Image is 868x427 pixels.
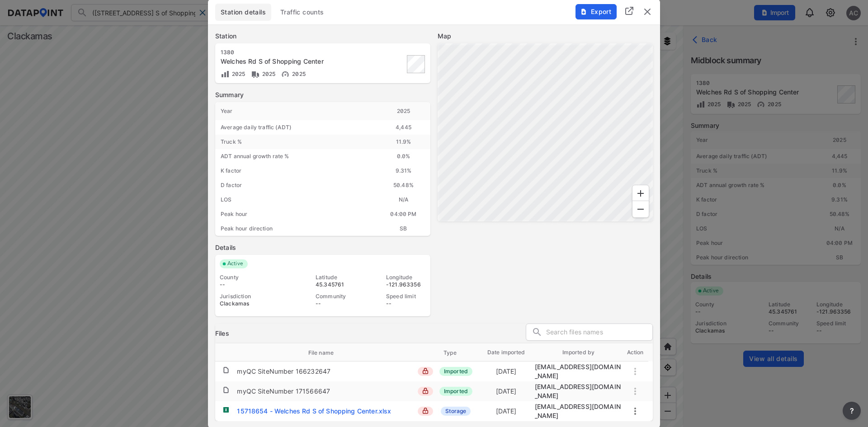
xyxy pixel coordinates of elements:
[438,32,653,41] label: Map
[622,343,648,361] th: Action
[260,70,276,77] span: 2025
[281,70,290,79] img: Vehicle speed
[546,326,652,339] input: Search files names
[377,120,430,135] div: 4,445
[215,90,430,99] label: Summary
[215,102,377,120] div: Year
[632,185,649,202] div: Zoom In
[439,387,472,396] span: Imported
[221,57,359,66] div: Welches Rd S of Shopping Center
[215,164,377,178] div: K factor
[280,8,324,17] span: Traffic counts
[576,4,617,19] button: Export
[221,8,266,17] span: Station details
[237,387,330,396] div: myQC SiteNumber 171566647
[237,407,391,416] div: 15718654 - Welches Rd S of Shopping Center.xlsx
[308,349,345,357] span: File name
[222,386,230,394] img: file.af1f9d02.svg
[237,367,330,376] div: myQC SiteNumber 166232647
[632,201,649,218] div: Zoom Out
[215,192,377,207] div: LOS
[443,349,468,357] span: Type
[221,49,359,56] div: 1380
[439,367,472,376] span: Imported
[222,406,230,413] img: xlsx.b1bb01d6.svg
[386,274,426,281] div: Longitude
[478,383,535,400] td: [DATE]
[478,403,535,420] td: [DATE]
[220,293,285,300] div: Jurisdiction
[215,149,377,164] div: ADT annual growth rate %
[215,329,229,338] h3: Files
[422,388,429,394] img: lock_close.8fab59a9.svg
[215,243,430,252] label: Details
[316,281,355,288] div: 45.345761
[316,300,355,307] div: --
[221,70,230,79] img: Volume count
[624,5,635,16] img: full_screen.b7bf9a36.svg
[535,343,623,361] th: Imported by
[377,192,430,207] div: N/A
[642,6,653,17] button: delete
[215,120,377,135] div: Average daily traffic (ADT)
[215,4,653,21] div: basic tabs example
[580,7,611,16] span: Export
[230,70,245,77] span: 2025
[478,343,535,361] th: Date imported
[377,149,430,164] div: 0.0 %
[251,70,260,79] img: Vehicle class
[377,102,430,120] div: 2025
[377,178,430,192] div: 50.48%
[422,408,429,414] img: lock_close.8fab59a9.svg
[220,274,285,281] div: County
[386,293,426,300] div: Speed limit
[535,382,623,400] div: migration@data-point.io
[215,135,377,149] div: Truck %
[478,363,535,380] td: [DATE]
[215,32,430,41] label: Station
[535,402,623,420] div: adm_ckm@data-point.io
[377,207,430,221] div: 04:00 PM
[535,362,623,380] div: migration@data-point.io
[843,402,861,420] button: more
[220,281,285,288] div: --
[422,368,429,374] img: lock_close.8fab59a9.svg
[441,407,471,416] span: Storage
[386,300,426,307] div: --
[635,204,646,215] svg: Zoom Out
[224,259,248,268] span: Active
[377,164,430,178] div: 9.31%
[580,8,587,15] img: File%20-%20Download.70cf71cd.svg
[316,293,355,300] div: Community
[642,6,653,17] img: close.efbf2170.svg
[386,281,426,288] div: -121.963356
[630,406,641,417] button: more
[848,405,855,416] span: ?
[635,188,646,199] svg: Zoom In
[215,178,377,192] div: D factor
[290,70,306,77] span: 2025
[215,207,377,221] div: Peak hour
[377,135,430,149] div: 11.9 %
[220,300,285,307] div: Clackamas
[222,366,230,374] img: file.af1f9d02.svg
[377,221,430,236] div: SB
[316,274,355,281] div: Latitude
[215,221,377,236] div: Peak hour direction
